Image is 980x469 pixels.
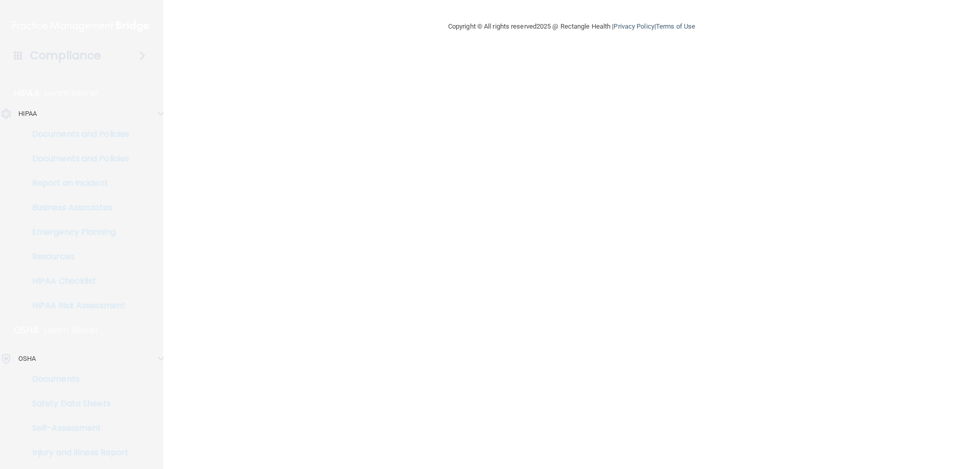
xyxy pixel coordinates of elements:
p: Documents and Policies [7,154,146,164]
p: HIPAA [18,108,37,120]
p: Report an Incident [7,178,146,188]
p: Injury and Illness Report [7,448,146,458]
p: Documents [7,374,146,384]
p: Business Associates [7,203,146,213]
a: Terms of Use [656,22,695,30]
div: Copyright © All rights reserved 2025 @ Rectangle Health | | [385,10,758,43]
p: OSHA [14,324,39,336]
p: HIPAA [14,87,40,100]
p: Resources [7,252,146,262]
p: Safety Data Sheets [7,399,146,409]
p: Self-Assessment [7,423,146,433]
p: OSHA [18,353,36,365]
img: PMB logo [12,16,151,36]
a: Privacy Policy [614,22,654,30]
p: HIPAA Risk Assessment [7,301,146,311]
p: Learn More! [45,87,99,100]
p: Emergency Planning [7,227,146,237]
p: Documents and Policies [7,129,146,139]
h4: Compliance [30,48,101,63]
p: Learn More! [44,324,99,336]
p: HIPAA Checklist [7,276,146,286]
